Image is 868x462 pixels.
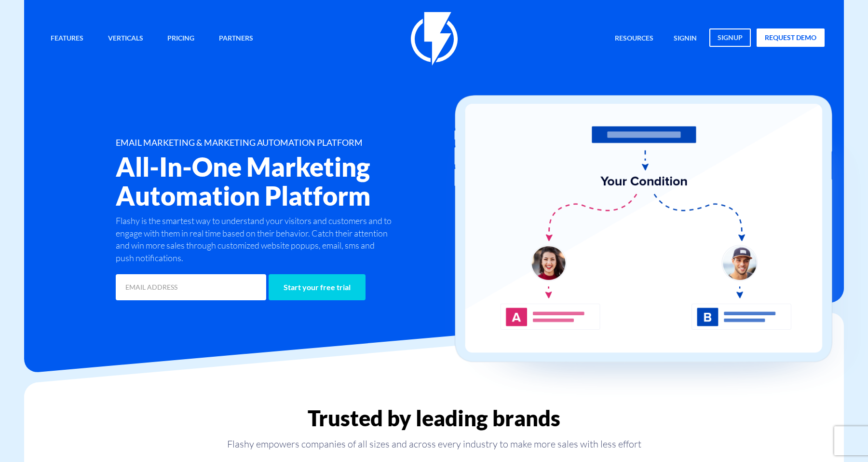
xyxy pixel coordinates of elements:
[269,274,366,300] input: Start your free trial
[116,138,492,148] h1: EMAIL MARKETING & MARKETING AUTOMATION PLATFORM
[116,215,394,265] p: Flashy is the smartest way to understand your visitors and customers and to engage with them in r...
[101,28,150,49] a: Verticals
[116,274,266,300] input: EMAIL ADDRESS
[24,406,844,431] h2: Trusted by leading brands
[116,153,492,210] h2: All-In-One Marketing Automation Platform
[212,28,260,49] a: Partners
[24,437,844,451] p: Flashy empowers companies of all sizes and across every industry to make more sales with less effort
[709,28,751,47] a: signup
[666,28,704,49] a: signin
[160,28,202,49] a: Pricing
[43,28,91,49] a: Features
[608,28,661,49] a: Resources
[757,28,825,47] a: request demo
